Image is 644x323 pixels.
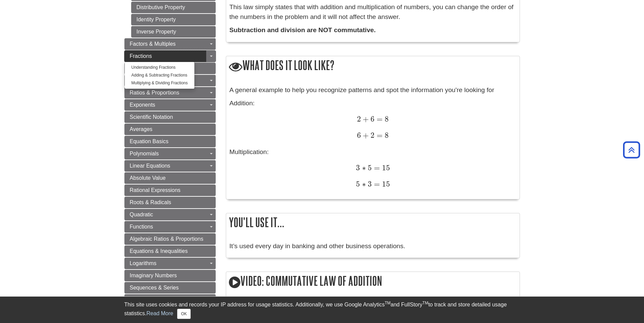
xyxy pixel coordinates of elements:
a: Roots & Radicals [124,197,216,208]
a: Averages [124,124,216,135]
a: Factors & Multiples [124,38,216,50]
a: Back to Top [621,145,642,154]
span: Roots & Radicals [130,199,171,205]
span: Sequences & Series [130,285,179,290]
a: Equations & Inequalities [124,245,216,257]
span: = [375,114,383,124]
span: Factors & Multiples [130,41,176,47]
p: It’s used every day in banking and other business operations. [230,241,516,251]
a: Identity Property [131,14,216,25]
span: Fractions [130,53,152,59]
span: 3 [356,163,360,172]
a: Equation Basics [124,136,216,147]
a: Ratios & Proportions [124,87,216,99]
a: Linear Equations [124,160,216,172]
h2: You'll use it... [226,213,520,231]
a: Quadratic [124,209,216,220]
span: ∗ [360,179,366,189]
span: Scientific Notation [130,114,173,120]
strong: Subtraction and division are NOT commutative. [230,26,376,34]
sup: TM [385,301,390,305]
a: Rational Expressions [124,185,216,196]
a: Understanding Fractions [125,64,195,71]
a: Exponents [124,99,216,111]
span: Imaginary Numbers [130,273,177,278]
span: Linear Equations [130,163,170,169]
span: Algebraic Ratios & Proportions [130,236,204,242]
button: Close [177,309,190,319]
span: Averages [130,126,152,132]
span: Polynomials [130,151,159,156]
span: Logarithms [130,260,157,266]
span: 6 [369,114,375,124]
span: 15 [380,179,390,189]
span: 3 [366,179,372,189]
span: 8 [383,114,389,124]
a: Read More [146,310,173,316]
p: A general example to help you recognize patterns and spot the information you're looking for [230,85,516,95]
a: Introduction to Matrices [124,294,216,306]
span: 5 [366,163,372,172]
div: This site uses cookies and records your IP address for usage statistics. Additionally, we use Goo... [124,301,520,319]
a: Functions [124,221,216,233]
a: Logarithms [124,258,216,269]
span: + [361,114,369,124]
a: Absolute Value [124,172,216,184]
a: Inverse Property [131,26,216,38]
span: = [372,179,380,189]
span: Quadratic [130,212,153,217]
a: Adding & Subtracting Fractions [125,71,195,79]
a: Fractions [124,50,216,62]
sup: TM [423,301,428,305]
span: Exponents [130,102,156,108]
span: 15 [380,163,390,172]
a: Scientific Notation [124,111,216,123]
span: 2 [369,131,375,140]
span: Ratios & Proportions [130,90,180,95]
span: Rational Expressions [130,187,181,193]
a: Multiplying & Dividing Fractions [125,79,195,87]
a: Imaginary Numbers [124,270,216,281]
span: 8 [383,131,389,140]
span: Equations & Inequalities [130,248,188,254]
a: Algebraic Ratios & Proportions [124,233,216,245]
span: = [375,131,383,140]
a: Sequences & Series [124,282,216,294]
span: + [361,131,369,140]
span: 6 [357,131,361,140]
span: 2 [357,114,361,124]
span: Functions [130,224,153,230]
span: 5 [356,179,360,189]
span: Equation Basics [130,138,169,144]
span: ∗ [360,163,366,172]
a: Distributive Property [131,2,216,13]
a: Polynomials [124,148,216,159]
div: Addition: Multiplication: [230,85,516,196]
span: Absolute Value [130,175,166,181]
span: = [372,163,380,172]
h2: What does it look like? [226,56,520,76]
h2: Video: Commutative Law of Addition [226,272,520,291]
